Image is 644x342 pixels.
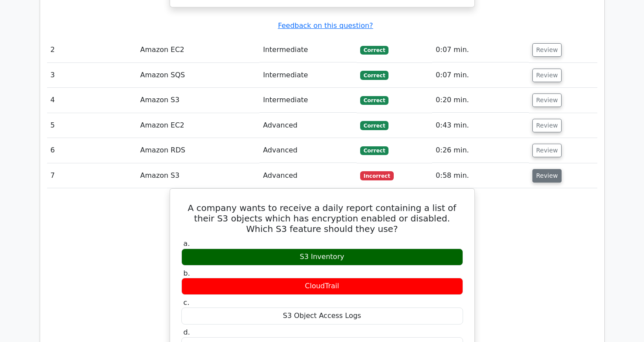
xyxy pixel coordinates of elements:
span: Correct [360,146,388,155]
button: Review [532,69,562,82]
span: a. [184,239,190,248]
td: 0:07 min. [432,63,528,88]
td: Amazon S3 [137,163,260,188]
span: Incorrect [360,171,394,180]
button: Review [532,43,562,57]
a: Feedback on this question? [278,21,373,30]
td: Amazon S3 [137,88,260,113]
td: 5 [47,113,137,138]
td: 6 [47,138,137,163]
span: Correct [360,71,388,79]
span: Correct [360,46,388,55]
td: Intermediate [259,88,357,113]
td: 2 [47,38,137,62]
td: Amazon SQS [137,63,260,88]
td: 4 [47,88,137,113]
td: Amazon RDS [137,138,260,163]
span: Correct [360,121,388,130]
div: S3 Inventory [181,249,463,266]
button: Review [532,93,562,107]
td: 0:07 min. [432,38,528,62]
button: Review [532,169,562,183]
span: d. [184,328,190,336]
td: Advanced [259,113,357,138]
td: 3 [47,63,137,88]
td: 0:58 min. [432,163,528,188]
span: Correct [360,96,388,105]
td: 0:20 min. [432,88,528,113]
td: Advanced [259,163,357,188]
span: c. [184,298,190,307]
td: Intermediate [259,63,357,88]
span: b. [184,269,190,277]
td: 0:43 min. [432,113,528,138]
div: S3 Object Access Logs [181,307,463,325]
td: Amazon EC2 [137,38,260,62]
td: 0:26 min. [432,138,528,163]
td: 7 [47,163,137,188]
button: Review [532,119,562,132]
button: Review [532,144,562,157]
h5: A company wants to receive a daily report containing a list of their S3 objects which has encrypt... [181,203,464,234]
td: Intermediate [259,38,357,62]
div: CloudTrail [181,278,463,295]
td: Amazon EC2 [137,113,260,138]
td: Advanced [259,138,357,163]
